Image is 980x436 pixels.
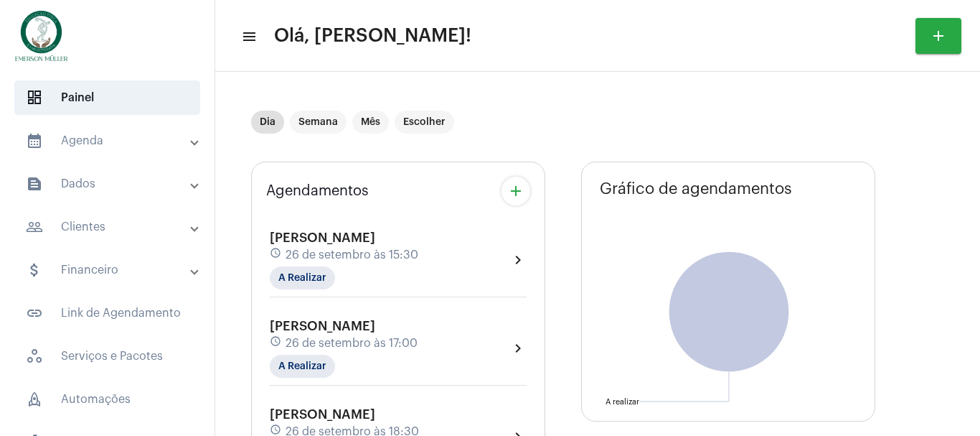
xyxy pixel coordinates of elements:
[26,261,192,279] mat-panel-title: Financeiro
[395,111,454,134] mat-chip: Escolher
[9,253,215,287] mat-expansion-panel-header: sidenav iconFinanceiro
[26,132,43,149] mat-icon: sidenav icon
[26,175,192,193] mat-panel-title: Dados
[11,7,71,65] img: 9d32caf5-495d-7087-b57b-f134ef8504d1.png
[26,89,43,106] span: sidenav icon
[26,348,43,365] span: sidenav icon
[26,175,43,193] mat-icon: sidenav icon
[9,167,215,201] mat-expansion-panel-header: sidenav iconDados
[26,261,43,279] mat-icon: sidenav icon
[286,249,418,261] span: 26 de setembro às 15:30
[26,391,43,408] span: sidenav icon
[507,182,524,200] mat-icon: add
[274,24,471,47] span: Olá, [PERSON_NAME]!
[270,231,375,244] span: [PERSON_NAME]
[241,28,255,45] mat-icon: sidenav icon
[14,296,200,330] span: Link de Agendamento
[270,408,375,421] span: [PERSON_NAME]
[270,320,375,333] span: [PERSON_NAME]
[270,247,283,263] mat-icon: schedule
[251,111,284,134] mat-chip: Dia
[930,27,947,45] mat-icon: add
[14,80,200,115] span: Painel
[270,266,335,289] mat-chip: A Realizar
[606,398,639,406] text: A realizar
[14,382,200,417] span: Automações
[9,210,215,244] mat-expansion-panel-header: sidenav iconClientes
[290,111,347,134] mat-chip: Semana
[270,355,335,378] mat-chip: A Realizar
[26,132,192,149] mat-panel-title: Agenda
[14,339,200,374] span: Serviços e Pacotes
[600,180,792,198] span: Gráfico de agendamentos
[26,218,192,236] mat-panel-title: Clientes
[9,124,215,158] mat-expansion-panel-header: sidenav iconAgenda
[286,337,418,350] span: 26 de setembro às 17:00
[26,305,43,322] mat-icon: sidenav icon
[266,183,369,199] span: Agendamentos
[270,335,283,351] mat-icon: schedule
[509,251,527,269] mat-icon: chevron_right
[352,111,389,134] mat-chip: Mês
[509,340,527,357] mat-icon: chevron_right
[26,218,43,236] mat-icon: sidenav icon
